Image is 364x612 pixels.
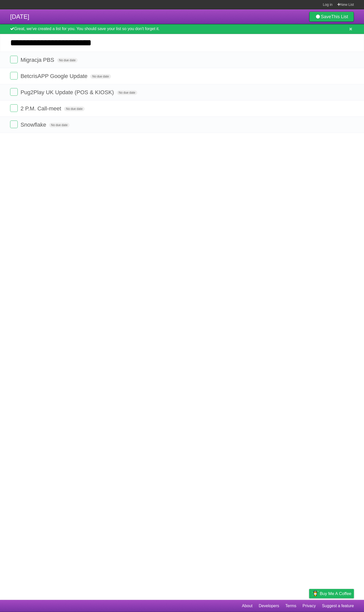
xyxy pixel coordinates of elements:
span: No due date [57,58,78,63]
a: Developers [259,601,279,611]
span: Buy me a coffee [320,589,351,598]
a: SaveThis List [309,12,354,22]
label: Done [10,72,18,80]
span: No due date [49,123,70,127]
span: Migracja PBS [20,57,55,63]
span: BetcrisAPP Google Update [20,73,89,79]
a: Buy me a coffee [309,589,354,598]
span: No due date [90,74,111,79]
span: Pug2Play UK Update (POS & KIOSK) [20,89,115,95]
span: [DATE] [10,13,29,20]
span: Snowflake [20,122,48,128]
b: This List [331,14,348,19]
a: Privacy [303,601,316,611]
span: No due date [117,90,137,95]
a: Suggest a feature [322,601,354,611]
span: 2 P.M. Call-meet [20,105,62,112]
span: No due date [64,107,84,111]
img: Buy me a coffee [312,589,318,598]
label: Done [10,121,18,128]
label: Done [10,104,18,112]
label: Done [10,56,18,63]
a: About [242,601,253,611]
a: Terms [285,601,297,611]
label: Done [10,88,18,96]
